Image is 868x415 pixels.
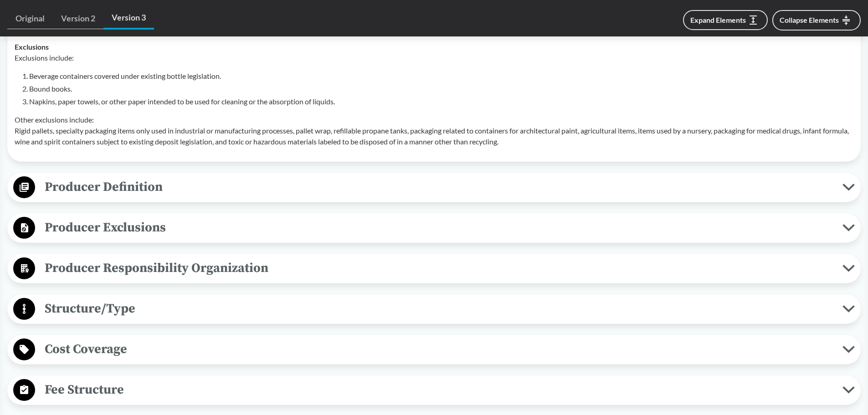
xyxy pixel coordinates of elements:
[35,258,842,278] span: Producer Responsibility Organization
[103,7,154,30] a: Version 3
[29,96,853,107] li: Napkins, paper towels, or other paper intended to be used for cleaning or the absorption of liquids.
[15,114,853,147] p: Other exclusions include: Rigid pallets, specialty packaging items only used in industrial or man...
[35,379,842,400] span: Fee Structure
[35,217,842,238] span: Producer Exclusions
[772,10,861,31] button: Collapse Elements
[10,379,858,402] button: Fee Structure
[10,216,858,240] button: Producer Exclusions
[15,52,853,63] p: Exclusions include:
[10,338,858,361] button: Cost Coverage
[29,83,853,94] li: Bound books.
[7,8,53,29] a: Original
[10,176,858,199] button: Producer Definition
[10,297,858,321] button: Structure/Type
[35,177,842,197] span: Producer Definition
[10,257,858,280] button: Producer Responsibility Organization
[53,8,103,29] a: Version 2
[35,339,842,359] span: Cost Coverage
[29,71,853,82] li: Beverage containers covered under existing bottle legislation.
[15,42,49,51] strong: Exclusions
[683,10,768,30] button: Expand Elements
[35,298,842,319] span: Structure/Type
